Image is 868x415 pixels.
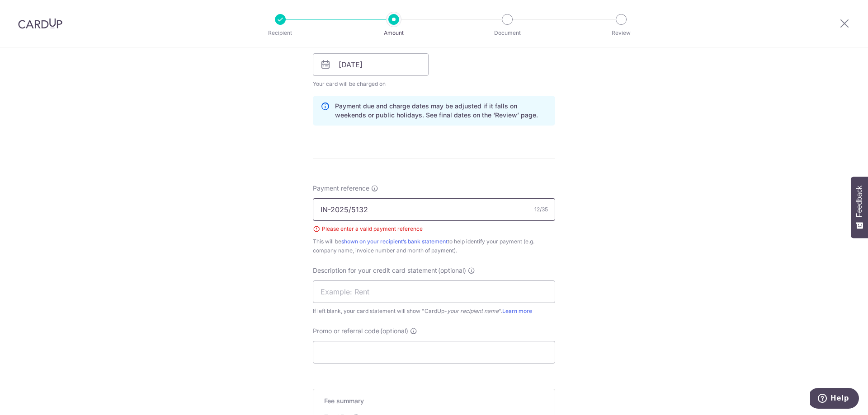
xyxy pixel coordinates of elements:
[324,396,544,406] h5: Fee summary
[380,326,408,336] span: (optional)
[341,238,448,245] a: shown on your recipient’s bank statement
[534,205,548,214] div: 12/35
[851,177,868,238] button: Feedback - Show survey
[313,237,555,255] div: This will be to help identify your payment (e.g. company name, invoice number and month of payment).
[855,186,863,217] span: Feedback
[313,79,429,89] span: Your card will be charged on
[313,184,369,193] span: Payment reference
[313,307,555,316] div: If left blank, your card statement will show "CardUp- ".
[313,53,429,76] input: DD / MM / YYYY
[810,388,859,410] iframe: Opens a widget where you can find more information
[335,102,547,120] p: Payment due and charge dates may be adjusted if it falls on weekends or public holidays. See fina...
[438,266,466,275] span: (optional)
[502,308,532,314] a: Learn more
[18,18,62,29] img: CardUp
[474,28,541,37] p: Document
[313,326,379,336] span: Promo or referral code
[447,308,499,314] i: your recipient name
[360,28,427,37] p: Amount
[313,224,555,233] div: Please enter a valid payment reference
[313,280,555,303] input: Example: Rent
[588,28,655,37] p: Review
[313,266,437,275] span: Description for your credit card statement
[247,28,314,37] p: Recipient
